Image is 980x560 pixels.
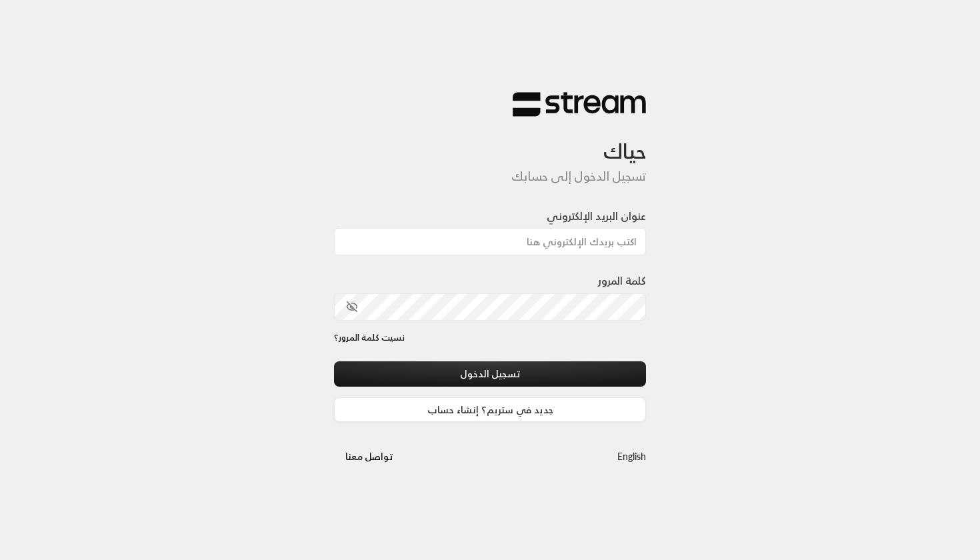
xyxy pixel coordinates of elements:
a: تواصل معنا [334,448,404,465]
a: English [617,444,646,469]
button: تواصل معنا [334,444,404,469]
a: جديد في ستريم؟ إنشاء حساب [334,397,646,422]
input: اكتب بريدك الإلكتروني هنا [334,228,646,255]
img: Stream Logo [513,91,646,117]
h5: تسجيل الدخول إلى حسابك [334,169,646,184]
label: عنوان البريد الإلكتروني [547,208,646,224]
h3: حياك [334,117,646,163]
a: نسيت كلمة المرور؟ [334,331,405,345]
button: تسجيل الدخول [334,361,646,386]
label: كلمة المرور [598,273,646,289]
button: toggle password visibility [341,295,363,318]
